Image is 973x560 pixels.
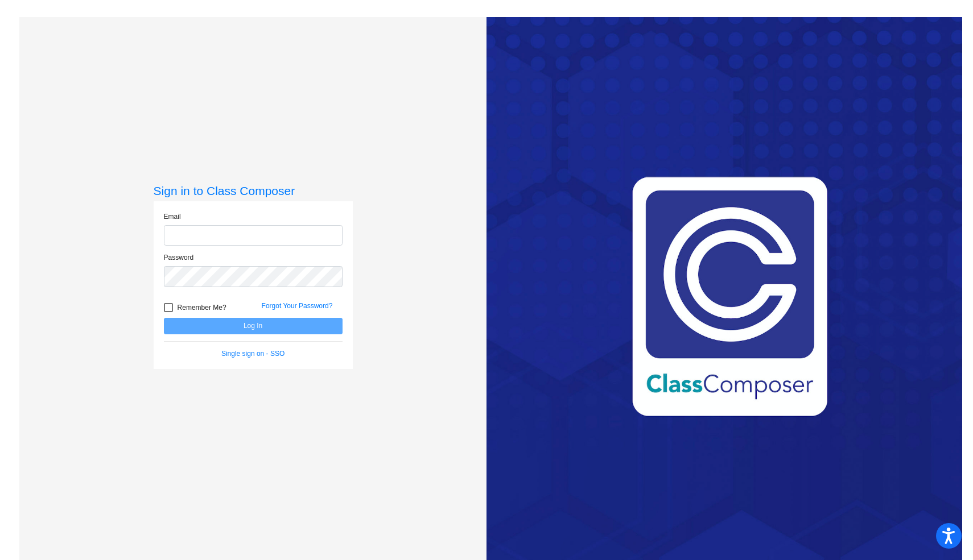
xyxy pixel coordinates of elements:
a: Forgot Your Password? [262,302,333,310]
h3: Sign in to Class Composer [154,184,353,198]
label: Password [164,252,194,263]
span: Remember Me? [178,301,226,314]
button: Log In [164,318,343,334]
label: Email [164,211,181,222]
a: Single sign on - SSO [221,350,285,358]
